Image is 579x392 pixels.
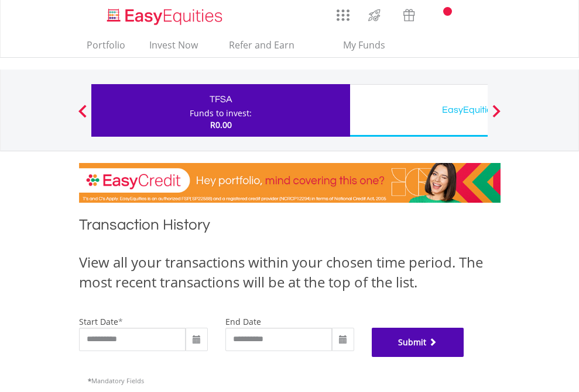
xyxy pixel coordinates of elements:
[79,252,501,293] div: View all your transactions within your chosen time period. The most recent transactions will be a...
[88,376,144,385] span: Mandatory Fields
[225,316,261,327] label: end date
[190,107,252,119] div: Funds to invest:
[426,3,456,26] a: Notifications
[229,39,294,51] span: Refer and Earn
[98,91,343,107] div: TFSA
[392,3,426,25] a: Vouchers
[210,119,232,130] span: R0.00
[337,9,350,22] img: grid-menu-icon.svg
[326,37,403,53] span: My Funds
[102,3,227,26] a: Home page
[399,6,419,25] img: vouchers-v2.svg
[82,39,130,57] a: Portfolio
[79,316,118,327] label: start date
[486,3,516,29] a: My Profile
[71,110,94,122] button: Previous
[365,6,384,25] img: thrive-v2.svg
[79,163,501,203] img: EasyCredit Promotion Banner
[105,7,227,26] img: EasyEquities_Logo.png
[329,3,357,22] a: AppsGrid
[217,39,307,57] a: Refer and Earn
[456,3,486,26] a: FAQ's and Support
[145,39,203,57] a: Invest Now
[485,110,508,122] button: Next
[79,214,501,241] h1: Transaction History
[372,328,464,357] button: Submit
